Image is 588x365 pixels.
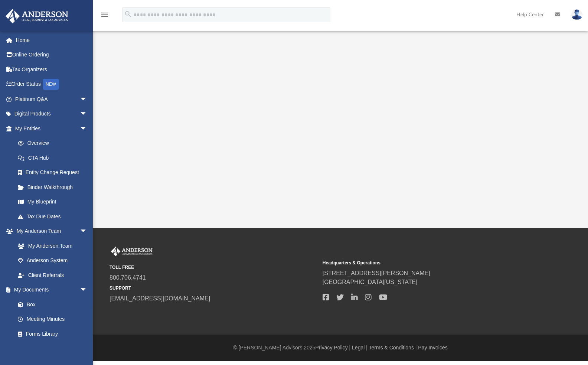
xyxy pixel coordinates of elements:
a: Meeting Minutes [10,312,95,327]
a: Home [5,33,98,48]
a: Terms & Conditions | [369,345,417,351]
div: © [PERSON_NAME] Advisors 2025 [93,344,588,352]
a: My Blueprint [10,195,95,209]
a: Platinum Q&Aarrow_drop_down [5,92,98,107]
img: Anderson Advisors Platinum Portal [3,9,71,23]
img: Anderson Advisors Platinum Portal [110,247,154,256]
a: Binder Walkthrough [10,180,98,195]
a: Legal | [352,345,367,351]
a: [STREET_ADDRESS][PERSON_NAME] [323,270,430,276]
a: Order StatusNEW [5,77,98,92]
a: Forms Library [10,326,91,341]
a: Box [10,297,91,312]
a: My Anderson Teamarrow_drop_down [5,224,95,239]
a: Privacy Policy | [316,345,351,351]
a: 800.706.4741 [110,274,146,281]
a: My Anderson Team [10,238,91,253]
a: My Entitiesarrow_drop_down [5,121,98,136]
a: Digital Productsarrow_drop_down [5,107,98,121]
small: Headquarters & Operations [323,260,530,266]
a: Tax Due Dates [10,209,98,224]
a: Tax Organizers [5,62,98,77]
span: arrow_drop_down [80,283,95,298]
a: Pay Invoices [418,345,447,351]
a: My Documentsarrow_drop_down [5,283,95,297]
a: Entity Change Request [10,165,98,180]
span: arrow_drop_down [80,224,95,239]
i: search [124,10,132,18]
img: User Pic [571,9,582,20]
span: arrow_drop_down [80,107,95,122]
a: Online Ordering [5,48,98,62]
small: SUPPORT [110,285,317,291]
a: Overview [10,136,98,151]
a: Client Referrals [10,268,95,283]
a: menu [100,14,109,19]
a: [GEOGRAPHIC_DATA][US_STATE] [323,279,418,285]
i: menu [100,10,109,19]
small: TOLL FREE [110,264,317,271]
div: NEW [43,79,59,90]
a: [EMAIL_ADDRESS][DOMAIN_NAME] [110,295,210,302]
a: CTA Hub [10,150,98,165]
a: Anderson System [10,253,95,268]
span: arrow_drop_down [80,121,95,136]
span: arrow_drop_down [80,92,95,107]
